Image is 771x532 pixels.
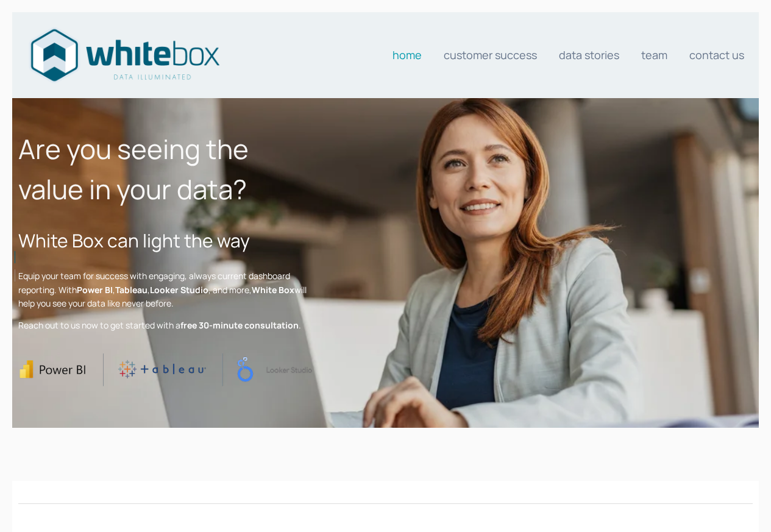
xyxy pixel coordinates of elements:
[150,284,208,296] strong: Looker Studio
[252,284,294,296] strong: White Box
[115,284,147,296] strong: Tableau
[18,319,312,332] p: Reach out to us now to get started with a .
[444,43,537,67] a: Customer Success
[27,25,222,85] img: Data consultants
[18,227,312,254] h2: White Box can light the way
[180,319,299,331] strong: free 30-minute consultation
[393,43,422,67] a: Home
[689,43,744,67] a: Contact us
[18,269,312,310] p: Equip your team for success with engaging, always current dashboard reporting. With , , , and mor...
[641,43,667,67] a: Team
[18,129,312,209] h1: Are you seeing the value in your data?
[584,129,753,450] iframe: Form 0
[559,43,619,67] a: Data stories
[77,284,113,296] strong: Power BI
